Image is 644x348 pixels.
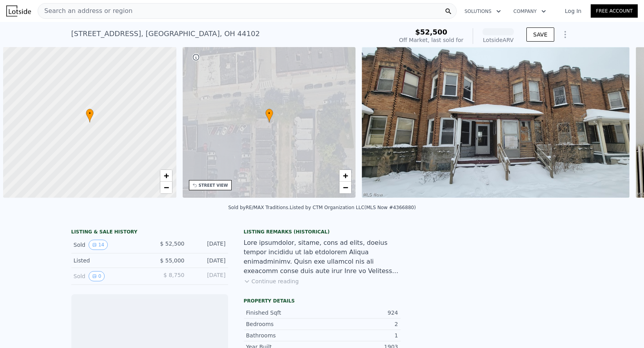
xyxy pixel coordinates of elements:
[89,271,105,281] button: View historical data
[244,238,401,276] div: Lore ipsumdolor, sitame, cons ad elits, doeius tempor incididu ut lab etdolorem Aliqua enimadmini...
[228,205,290,210] div: Sold by RE/MAX Traditions .
[86,109,94,122] div: •
[557,27,573,42] button: Show Options
[160,257,184,264] span: $ 55,000
[86,110,94,117] span: •
[362,47,629,198] img: Sale: 86763371 Parcel: 85658087
[246,309,322,317] div: Finished Sqft
[555,7,591,15] a: Log In
[339,182,351,193] a: Zoom out
[160,170,172,182] a: Zoom in
[163,272,184,278] span: $ 8,750
[246,332,322,339] div: Bathrooms
[343,171,348,180] span: +
[526,27,554,42] button: SAVE
[38,6,132,16] span: Search an address or region
[290,205,416,210] div: Listed by CTM Organization LLC (MLS Now #4366880)
[244,229,401,235] div: Listing Remarks (Historical)
[458,4,507,18] button: Solutions
[199,182,228,188] div: STREET VIEW
[244,298,401,304] div: Property details
[160,182,172,193] a: Zoom out
[339,170,351,182] a: Zoom in
[507,4,552,18] button: Company
[322,332,398,339] div: 1
[191,240,226,250] div: [DATE]
[322,309,398,317] div: 924
[591,4,638,18] a: Free Account
[265,109,273,122] div: •
[89,240,108,250] button: View historical data
[415,28,447,36] span: $52,500
[244,277,299,285] button: Continue reading
[163,171,169,180] span: +
[246,320,322,328] div: Bedrooms
[74,240,143,250] div: Sold
[399,36,463,44] div: Off Market, last sold for
[71,229,228,237] div: LISTING & SALE HISTORY
[191,271,226,281] div: [DATE]
[191,257,226,264] div: [DATE]
[322,320,398,328] div: 2
[160,241,184,247] span: $ 52,500
[265,110,273,117] span: •
[343,182,348,192] span: −
[74,271,143,281] div: Sold
[71,28,260,39] div: [STREET_ADDRESS] , [GEOGRAPHIC_DATA] , OH 44102
[163,182,169,192] span: −
[483,36,514,44] div: Lotside ARV
[6,5,31,16] img: Lotside
[74,257,143,264] div: Listed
